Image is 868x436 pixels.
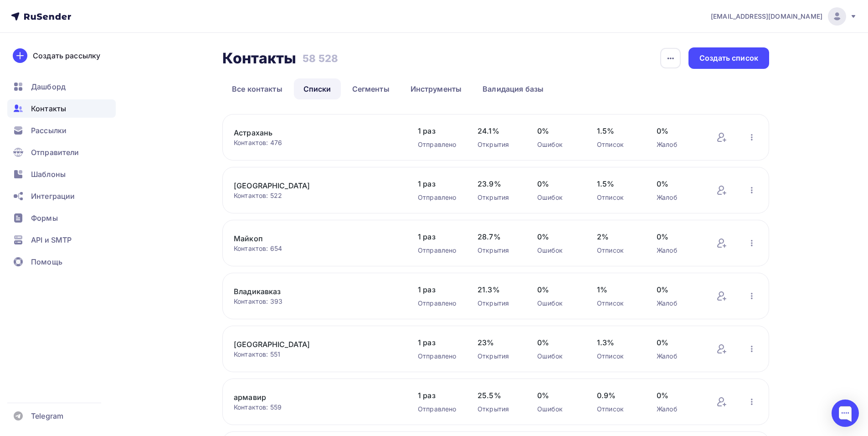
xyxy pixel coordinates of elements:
[31,191,75,202] span: Интеграции
[222,78,292,99] a: Все контакты
[222,49,296,67] h2: Контакты
[597,299,638,308] div: Отписок
[597,193,638,202] div: Отписок
[478,405,519,414] div: Открытия
[33,50,100,61] div: Создать рассылку
[418,299,459,308] div: Отправлено
[478,193,519,202] div: Открытия
[31,125,67,136] span: Рассылки
[31,234,72,245] span: API и SMTP
[537,390,579,401] span: 0%
[478,352,519,361] div: Открытия
[537,178,579,189] span: 0%
[657,193,698,202] div: Жалоб
[234,297,400,306] div: Контактов: 393
[31,169,66,180] span: Шаблоны
[418,405,459,414] div: Отправлено
[31,81,66,92] span: Дашборд
[597,390,638,401] span: 0.9%
[478,299,519,308] div: Открытия
[294,78,341,99] a: Списки
[31,147,79,158] span: Отправители
[478,337,519,348] span: 23%
[537,337,579,348] span: 0%
[597,231,638,242] span: 2%
[234,127,389,138] a: Астрахань
[418,337,459,348] span: 1 раз
[234,191,400,200] div: Контактов: 522
[597,352,638,361] div: Отписок
[597,178,638,189] span: 1.5%
[7,121,116,140] a: Рассылки
[7,143,116,161] a: Отправители
[418,125,459,136] span: 1 раз
[234,403,400,412] div: Контактов: 559
[597,337,638,348] span: 1.3%
[234,286,389,297] a: Владикавказ
[657,231,698,242] span: 0%
[657,390,698,401] span: 0%
[234,244,400,253] div: Контактов: 654
[478,231,519,242] span: 28.7%
[657,246,698,255] div: Жалоб
[478,246,519,255] div: Открытия
[537,299,579,308] div: Ошибок
[418,352,459,361] div: Отправлено
[401,78,472,99] a: Инструменты
[31,256,62,267] span: Помощь
[597,284,638,295] span: 1%
[418,284,459,295] span: 1 раз
[657,352,698,361] div: Жалоб
[418,178,459,189] span: 1 раз
[597,405,638,414] div: Отписок
[473,78,553,99] a: Валидация базы
[537,284,579,295] span: 0%
[343,78,399,99] a: Сегменты
[597,140,638,149] div: Отписок
[657,337,698,348] span: 0%
[7,165,116,183] a: Шаблоны
[537,125,579,136] span: 0%
[711,12,822,21] span: [EMAIL_ADDRESS][DOMAIN_NAME]
[234,180,389,191] a: [GEOGRAPHIC_DATA]
[31,103,66,114] span: Контакты
[234,392,389,403] a: армавир
[597,246,638,255] div: Отписок
[478,390,519,401] span: 25.5%
[234,339,389,350] a: [GEOGRAPHIC_DATA]
[657,125,698,136] span: 0%
[418,193,459,202] div: Отправлено
[537,352,579,361] div: Ошибок
[7,78,116,96] a: Дашборд
[418,246,459,255] div: Отправлено
[31,410,63,421] span: Telegram
[597,125,638,136] span: 1.5%
[711,7,857,26] a: [EMAIL_ADDRESS][DOMAIN_NAME]
[234,138,400,147] div: Контактов: 476
[418,140,459,149] div: Отправлено
[537,231,579,242] span: 0%
[478,178,519,189] span: 23.9%
[699,53,758,63] div: Создать список
[537,246,579,255] div: Ошибок
[657,178,698,189] span: 0%
[234,350,400,359] div: Контактов: 551
[657,284,698,295] span: 0%
[537,405,579,414] div: Ошибок
[7,99,116,118] a: Контакты
[7,209,116,227] a: Формы
[418,390,459,401] span: 1 раз
[657,299,698,308] div: Жалоб
[303,52,338,65] h3: 58 528
[478,125,519,136] span: 24.1%
[537,193,579,202] div: Ошибок
[657,140,698,149] div: Жалоб
[537,140,579,149] div: Ошибок
[478,140,519,149] div: Открытия
[31,213,58,223] span: Формы
[418,231,459,242] span: 1 раз
[657,405,698,414] div: Жалоб
[234,233,389,244] a: Майкоп
[478,284,519,295] span: 21.3%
